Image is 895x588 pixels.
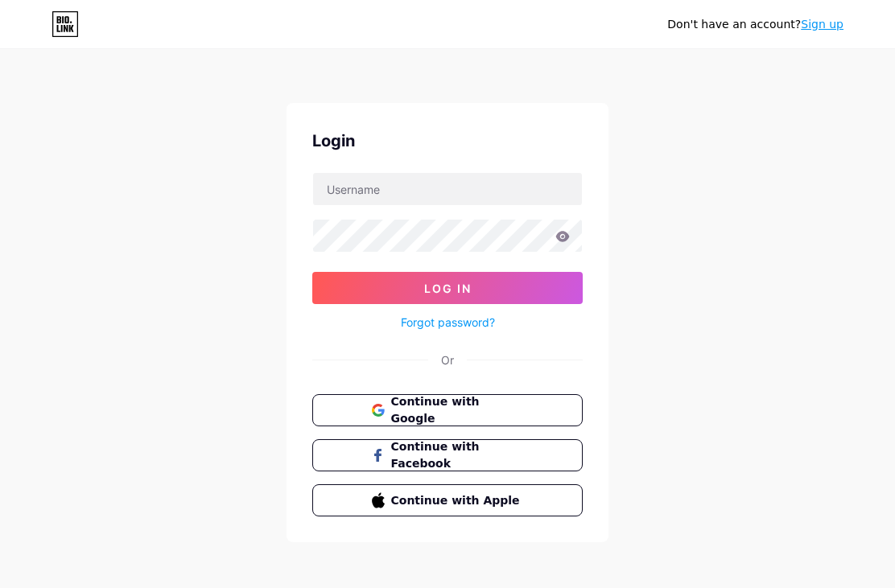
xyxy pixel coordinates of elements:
button: Continue with Apple [312,484,583,516]
button: Log In [312,272,583,304]
div: Or [441,352,454,368]
div: Login [312,129,583,153]
span: Continue with Google [391,393,524,427]
span: Continue with Apple [391,492,524,509]
a: Sign up [801,18,843,31]
button: Continue with Google [312,394,583,426]
button: Continue with Facebook [312,439,583,471]
span: Continue with Facebook [391,438,524,472]
div: Don't have an account? [667,16,843,33]
span: Log In [424,282,472,295]
input: Username [313,173,582,205]
a: Forgot password? [401,314,495,331]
